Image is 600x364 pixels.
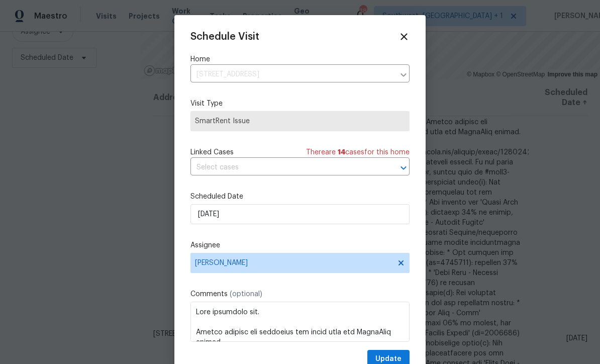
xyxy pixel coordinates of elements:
input: M/D/YYYY [190,204,410,224]
input: Select cases [190,160,381,175]
label: Home [190,54,410,64]
span: There are case s for this home [306,147,410,157]
span: Close [398,31,410,42]
textarea: Lore ipsumdolo sit. Ametco adipisc eli seddoeius tem incid utla etd MagnaAliq enimad. MinimVeni Q... [190,302,410,342]
span: 14 [338,149,345,156]
span: SmartRent Issue [195,116,405,126]
span: (optional) [230,291,262,298]
span: [PERSON_NAME] [195,259,392,267]
input: Enter in an address [190,67,394,82]
label: Assignee [190,240,410,250]
span: Linked Cases [190,147,234,157]
label: Visit Type [190,99,410,109]
button: Open [396,161,411,175]
label: Scheduled Date [190,192,410,202]
label: Comments [190,289,410,299]
span: Schedule Visit [190,32,259,42]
